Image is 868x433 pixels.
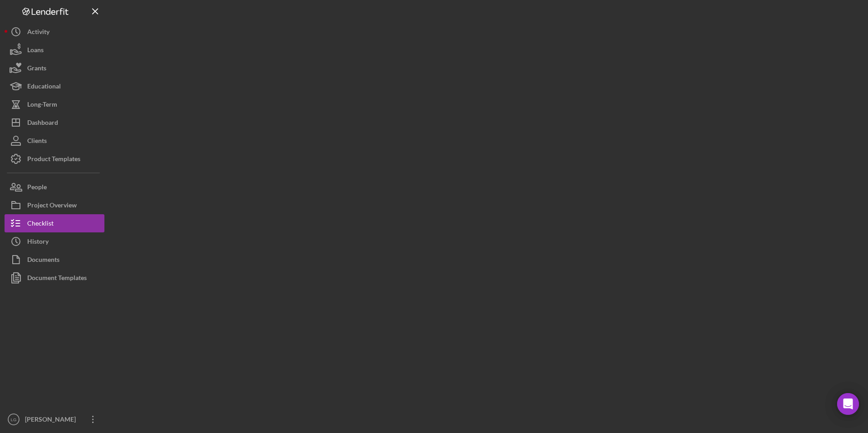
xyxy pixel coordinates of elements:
div: Project Overview [27,196,77,216]
div: Checklist [27,214,54,235]
button: Documents [5,251,104,269]
button: Educational [5,77,104,95]
div: [PERSON_NAME] [23,410,82,431]
button: Grants [5,59,104,77]
div: Activity [27,23,49,43]
div: Documents [27,251,59,271]
div: Product Templates [27,150,80,170]
div: Educational [27,77,61,98]
button: People [5,178,104,196]
div: People [27,178,47,198]
button: Clients [5,132,104,150]
div: Loans [27,41,44,61]
div: Dashboard [27,113,58,134]
button: Dashboard [5,113,104,132]
button: Activity [5,23,104,41]
button: Long-Term [5,95,104,113]
text: LG [11,417,17,422]
button: Loans [5,41,104,59]
div: History [27,232,49,253]
div: Grants [27,59,46,79]
div: Document Templates [27,269,87,289]
button: Document Templates [5,269,104,287]
div: Clients [27,132,47,152]
div: Open Intercom Messenger [837,393,859,415]
button: History [5,232,104,251]
button: LG[PERSON_NAME] [5,410,104,428]
button: Project Overview [5,196,104,214]
button: Checklist [5,214,104,232]
button: Product Templates [5,150,104,168]
div: Long-Term [27,95,57,116]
